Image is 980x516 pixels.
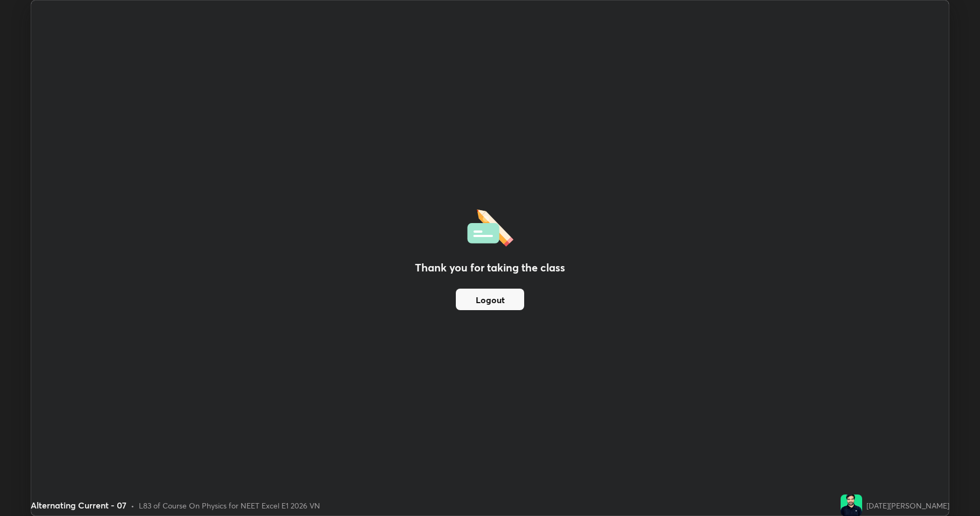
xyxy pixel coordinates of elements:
[415,260,565,276] h2: Thank you for taking the class
[139,500,320,511] div: L83 of Course On Physics for NEET Excel E1 2026 VN
[131,500,135,511] div: •
[467,206,513,247] img: offlineFeedback.1438e8b3.svg
[31,499,126,512] div: Alternating Current - 07
[841,494,862,516] img: 332c5dbf4175476c80717257161a937d.jpg
[456,289,524,310] button: Logout
[866,500,949,511] div: [DATE][PERSON_NAME]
